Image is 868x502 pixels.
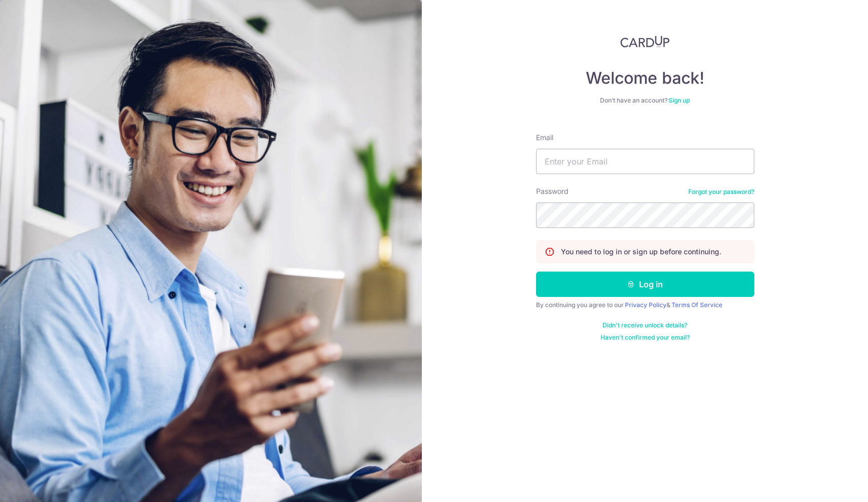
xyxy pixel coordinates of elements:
[536,132,553,143] label: Email
[536,149,754,174] input: Enter your Email
[536,68,754,88] h4: Welcome back!
[620,36,670,48] img: CardUp Logo
[603,321,687,329] a: Didn't receive unlock details?
[669,96,690,104] a: Sign up
[536,272,754,297] button: Log in
[625,301,666,309] a: Privacy Policy
[536,301,754,309] div: By continuing you agree to our &
[536,96,754,105] div: Don’t have an account?
[600,333,690,342] a: Haven't confirmed your email?
[672,301,722,309] a: Terms Of Service
[536,186,569,196] label: Password
[688,188,754,196] a: Forgot your password?
[561,247,721,257] p: You need to log in or sign up before continuing.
